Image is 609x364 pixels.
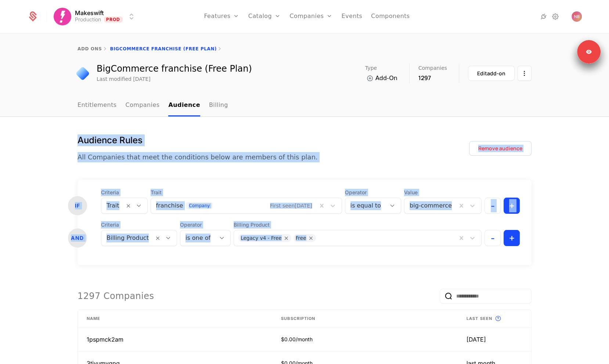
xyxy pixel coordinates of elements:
a: Entitlements [78,95,117,116]
div: Production [75,16,101,23]
a: add ons [78,46,102,51]
div: 1297 Companies [78,290,154,302]
span: Trait [151,189,342,196]
div: Free [296,234,306,242]
span: Criteria [101,189,148,196]
span: Operator [180,221,231,228]
div: IF [68,196,87,215]
span: Companies [418,65,447,71]
img: Makeswift [54,8,71,25]
nav: Main [78,95,531,116]
td: [DATE] [458,328,531,352]
h1: Audience Rules [78,134,318,146]
button: Editadd-on [468,66,515,81]
div: BigCommerce franchise (Free Plan) [97,64,252,73]
span: Type [365,65,377,71]
div: Edit add-on [477,70,505,77]
th: Name [78,310,272,328]
div: Remove Free [306,234,316,242]
div: $0.00/month [281,336,449,343]
div: Legacy v4 - Free [241,234,282,242]
button: + [504,230,520,246]
span: Operator [345,189,401,196]
a: Audience [168,95,200,116]
a: Settings [551,12,560,21]
div: Remove Legacy v4 - Free [282,234,291,242]
div: 1297 [418,73,447,82]
button: Open user button [572,11,582,22]
img: Nathan Booker [572,11,582,22]
a: Billing [209,95,228,116]
div: Remove audience [478,145,522,152]
ul: Choose Sub Page [78,95,228,116]
button: + [504,198,520,214]
a: Companies [126,95,160,116]
span: Value [404,189,482,196]
span: Last seen [466,316,492,322]
span: Billing Product [234,221,482,228]
div: AND [68,228,87,248]
span: Add-On [375,74,397,83]
div: Last modified [DATE] [97,75,151,83]
button: - [484,230,501,246]
button: Select environment [56,8,136,25]
span: Prod [104,17,123,22]
button: - [484,198,501,214]
button: Remove audience [469,141,531,156]
a: Integrations [539,12,548,21]
td: 1pspmck2am [78,328,272,352]
span: Criteria [101,221,177,228]
p: All Companies that meet the conditions below are members of this plan. [78,152,318,162]
span: Makeswift [75,10,104,16]
button: Select action [518,66,531,81]
th: Subscription [272,310,458,328]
